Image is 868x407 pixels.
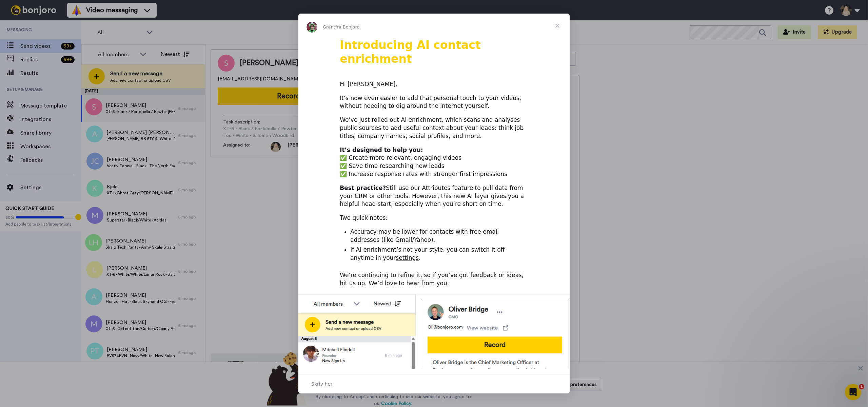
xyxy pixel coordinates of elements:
b: Best practice? [340,185,386,191]
div: We’re continuing to refine it, so if you’ve got feedback or ideas, hit us up. We’d love to hear f... [340,271,528,288]
span: Grant [323,24,335,30]
span: fra Bonjoro [335,24,360,30]
div: We’ve just rolled out AI enrichment, which scans and analyses public sources to add useful contex... [340,116,528,140]
b: It’s designed to help you: [340,147,423,153]
div: It’s now even easier to add that personal touch to your videos, without needing to dig around the... [340,94,528,111]
img: Profile image for Grant [307,22,317,33]
div: ✅ Create more relevant, engaging videos ✅ Save time researching new leads ✅ Increase response rat... [340,146,528,178]
span: Luk [545,14,570,38]
div: Two quick notes: [340,214,528,222]
b: Introducing AI contact enrichment [340,38,481,65]
div: Still use our Attributes feature to pull data from your CRM or other tools. However, this new AI ... [340,184,528,208]
div: Hi [PERSON_NAME], [340,80,528,89]
div: Åbn samtale og svar [298,374,570,393]
a: settings [396,254,419,261]
span: Skriv her [311,380,333,388]
li: If AI enrichment’s not your style, you can switch it off anytime in your . [350,246,528,262]
li: Accuracy may be lower for contacts with free email addresses (like Gmail/Yahoo). [350,228,528,244]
